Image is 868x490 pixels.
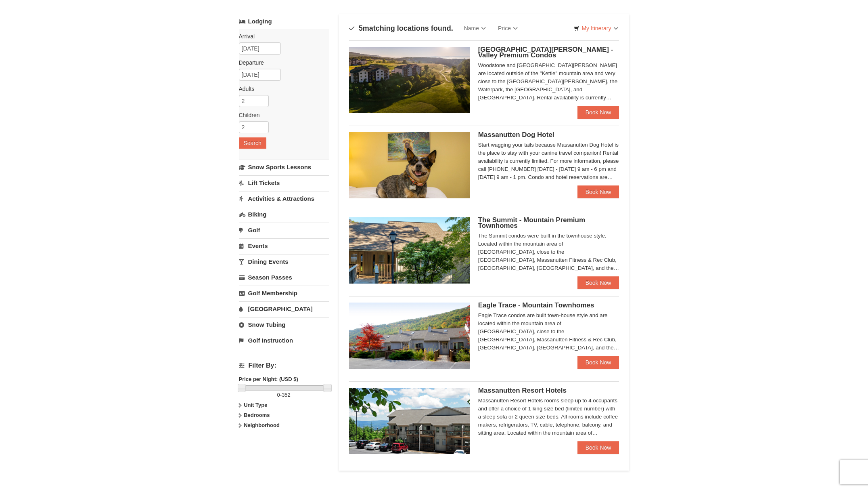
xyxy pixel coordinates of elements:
[458,20,492,36] a: Name
[349,24,453,32] h4: matching locations found.
[577,441,619,454] a: Book Now
[239,32,323,40] label: Arrival
[239,391,329,399] label: -
[478,387,567,394] span: Massanutten Resort Hotels
[478,397,619,437] div: Massanutten Resort Hotels rooms sleep up to 4 occupants and offer a choice of 1 king size bed (li...
[478,311,619,352] div: Eagle Trace condos are built town-house style and are located within the mountain area of [GEOGRA...
[239,317,329,332] a: Snow Tubing
[239,286,329,301] a: Golf Membership
[244,402,267,408] strong: Unit Type
[349,47,470,113] img: 19219041-4-ec11c166.jpg
[239,238,329,253] a: Events
[239,270,329,285] a: Season Passes
[569,22,623,34] a: My Itinerary
[492,20,524,36] a: Price
[244,412,270,418] strong: Bedrooms
[359,24,363,32] span: 5
[239,333,329,348] a: Golf Instruction
[239,301,329,316] a: [GEOGRAPHIC_DATA]
[577,276,619,289] a: Book Now
[239,362,329,369] h4: Filter By:
[577,106,619,119] a: Book Now
[239,175,329,190] a: Lift Tickets
[282,392,291,398] span: 352
[478,232,619,272] div: The Summit condos were built in the townhouse style. Located within the mountain area of [GEOGRAP...
[239,85,323,93] label: Adults
[277,392,280,398] span: 0
[239,111,323,119] label: Children
[239,191,329,206] a: Activities & Attractions
[478,131,554,139] span: Massanutten Dog Hotel
[239,254,329,269] a: Dining Events
[239,137,266,149] button: Search
[478,61,619,102] div: Woodstone and [GEOGRAPHIC_DATA][PERSON_NAME] are located outside of the "Kettle" mountain area an...
[239,207,329,222] a: Biking
[349,303,470,369] img: 19218983-1-9b289e55.jpg
[478,46,613,59] span: [GEOGRAPHIC_DATA][PERSON_NAME] - Valley Premium Condos
[577,356,619,369] a: Book Now
[349,217,470,284] img: 19219034-1-0eee7e00.jpg
[239,160,329,175] a: Snow Sports Lessons
[239,223,329,238] a: Golf
[349,388,470,454] img: 19219026-1-e3b4ac8e.jpg
[577,185,619,198] a: Book Now
[244,422,280,428] strong: Neighborhood
[478,141,619,181] div: Start wagging your tails because Massanutten Dog Hotel is the place to stay with your canine trav...
[349,132,470,198] img: 27428181-5-81c892a3.jpg
[239,376,298,382] strong: Price per Night: (USD $)
[478,216,585,229] span: The Summit - Mountain Premium Townhomes
[239,59,323,67] label: Departure
[478,301,594,309] span: Eagle Trace - Mountain Townhomes
[239,14,329,29] a: Lodging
